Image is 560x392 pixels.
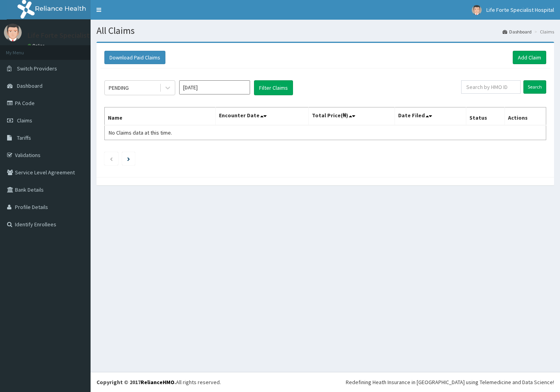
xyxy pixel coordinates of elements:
span: Switch Providers [17,65,57,72]
a: RelianceHMO [141,379,174,386]
th: Total Price(₦) [309,107,395,126]
a: Online [28,43,46,48]
span: Dashboard [17,82,43,89]
input: Search by HMO ID [461,80,521,94]
a: Add Claim [513,51,546,64]
th: Encounter Date [216,107,309,126]
th: Actions [504,107,546,126]
a: Previous page [109,155,113,162]
span: No Claims data at this time. [109,129,172,136]
input: Select Month and Year [179,80,250,94]
th: Name [105,107,216,126]
p: Life Forte Specialist Hospital [28,32,117,39]
button: Filter Claims [254,80,293,95]
div: Redefining Heath Insurance in [GEOGRAPHIC_DATA] using Telemedicine and Data Science! [346,378,554,386]
th: Date Filed [395,107,466,126]
a: Next page [127,155,130,162]
footer: All rights reserved. [91,372,560,392]
span: Claims [17,117,32,124]
h1: All Claims [96,26,554,36]
strong: Copyright © 2017 . [96,379,176,386]
a: Dashboard [503,28,532,35]
span: Tariffs [17,134,31,141]
input: Search [523,80,546,94]
div: PENDING [109,84,129,92]
li: Claims [532,28,554,35]
img: User Image [4,24,22,41]
th: Status [466,107,505,126]
span: Life Forte Specialist Hospital [486,6,554,13]
img: User Image [472,5,482,15]
button: Download Paid Claims [104,51,165,64]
